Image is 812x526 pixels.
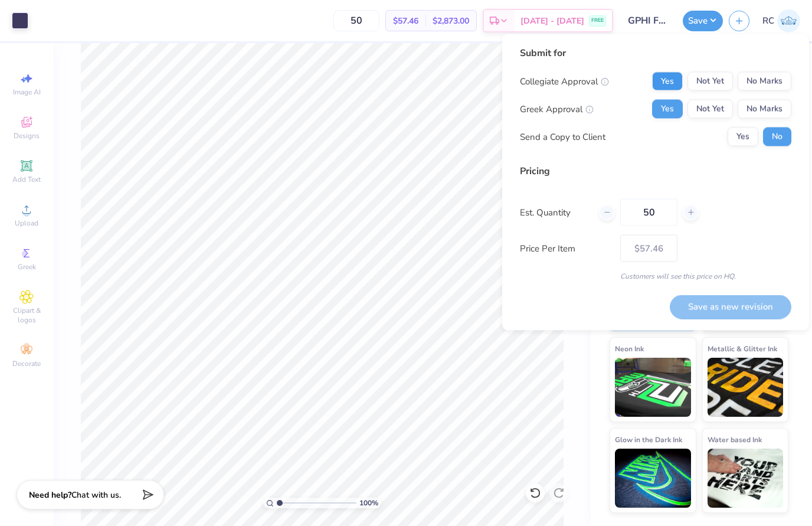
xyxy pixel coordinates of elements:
strong: Need help? [29,489,71,501]
a: RC [762,9,800,32]
button: No [763,128,791,146]
span: Neon Ink [615,342,644,355]
button: No Marks [738,72,791,91]
span: RC [762,14,774,28]
button: Save [683,11,723,31]
label: Price Per Item [520,241,611,255]
img: Glow in the Dark Ink [615,449,691,508]
span: Greek [18,262,36,272]
div: Collegiate Approval [520,74,609,88]
input: – – [333,10,379,31]
div: Customers will see this price on HQ. [520,271,791,282]
button: Yes [728,128,758,146]
span: Upload [15,218,38,228]
span: Glow in the Dark Ink [615,433,682,446]
img: Neon Ink [615,358,691,417]
img: Rylee Cheney [777,9,800,32]
span: Chat with us. [71,489,121,501]
img: Metallic & Glitter Ink [708,358,784,417]
label: Est. Quantity [520,205,590,219]
button: Yes [652,72,683,91]
span: FREE [591,17,604,25]
span: Decorate [12,359,41,368]
span: Add Text [12,175,41,184]
span: Metallic & Glitter Ink [708,342,777,355]
span: Designs [14,131,40,141]
div: Send a Copy to Client [520,130,605,143]
button: Not Yet [687,100,733,119]
button: No Marks [738,100,791,119]
div: Greek Approval [520,102,594,116]
div: Submit for [520,46,791,60]
button: Yes [652,100,683,119]
div: Pricing [520,164,791,178]
span: 100 % [359,498,378,508]
span: [DATE] - [DATE] [520,15,584,27]
span: $2,873.00 [433,15,469,27]
span: Clipart & logos [6,306,47,325]
input: Untitled Design [619,9,677,32]
button: Not Yet [687,72,733,91]
span: $57.46 [393,15,418,27]
img: Water based Ink [708,449,784,508]
span: Water based Ink [708,433,762,446]
span: Image AI [13,87,41,97]
input: – – [620,199,677,226]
